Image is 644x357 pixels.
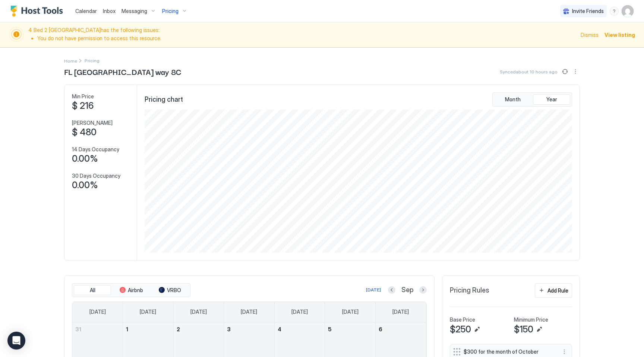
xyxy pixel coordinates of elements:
span: Sep [401,286,413,294]
div: menu [560,347,569,356]
span: Minimum Price [514,316,548,323]
button: Airbnb [113,285,150,296]
a: Sunday [82,302,113,322]
button: Previous month [388,286,395,294]
a: Monday [132,302,164,322]
span: 31 [75,326,81,332]
span: Synced about 10 hours ago [500,69,558,75]
li: You do not have permission to access this resource. [37,35,576,42]
a: Thursday [284,302,315,322]
a: Friday [335,302,366,322]
span: FL [GEOGRAPHIC_DATA] way 8C [64,66,181,77]
span: Breadcrumb [85,58,100,63]
span: [DATE] [190,309,207,315]
span: 2 [177,326,180,332]
span: Messaging [121,8,147,15]
span: $300 for the month of October [464,348,552,355]
span: Min Price [72,93,94,100]
span: $250 [450,324,471,335]
span: 0.00% [72,153,98,164]
span: VRBO [167,287,181,294]
div: Dismiss [581,31,599,39]
a: Inbox [103,7,116,15]
span: [DATE] [392,309,409,315]
div: tab-group [72,283,190,297]
span: Invite Friends [572,8,604,15]
span: 4 Bed 2 [GEOGRAPHIC_DATA] has the following issues: [28,27,576,43]
span: Pricing Rules [450,286,489,295]
span: $ 480 [72,127,97,138]
span: $150 [514,324,533,335]
a: September 4, 2025 [275,322,325,336]
a: September 5, 2025 [325,322,375,336]
span: 30 Days Occupancy [72,173,120,179]
a: August 31, 2025 [72,322,123,336]
button: Add Rule [535,283,572,298]
div: User profile [622,5,634,17]
button: Month [494,94,531,105]
button: Edit [473,325,482,334]
a: September 2, 2025 [174,322,224,336]
span: 4 [278,326,281,332]
button: VRBO [151,285,189,296]
a: Tuesday [183,302,214,322]
span: [DATE] [241,309,257,315]
button: More options [560,347,569,356]
span: Year [546,96,557,103]
button: Sync prices [561,67,569,76]
span: 0.00% [72,180,98,191]
div: Open Intercom Messenger [7,332,25,350]
span: 5 [328,326,332,332]
span: 3 [227,326,231,332]
a: Wednesday [233,302,265,322]
div: View listing [604,31,635,39]
button: Next month [419,286,427,294]
span: Pricing [162,8,179,15]
button: More options [571,67,580,76]
span: [DATE] [89,309,106,315]
span: All [90,287,95,294]
a: Host Tools Logo [10,6,66,17]
div: Breadcrumb [64,57,77,64]
span: $ 216 [72,100,94,111]
span: [DATE] [342,309,359,315]
span: [PERSON_NAME] [72,120,113,126]
span: Home [64,58,77,64]
a: Home [64,57,77,64]
a: September 6, 2025 [376,322,426,336]
div: Add Rule [547,287,568,294]
span: Inbox [103,8,116,14]
a: Saturday [385,302,416,322]
a: Calendar [75,7,97,15]
span: [DATE] [140,309,156,315]
span: [DATE] [291,309,308,315]
button: Edit [535,325,544,334]
div: tab-group [492,92,572,107]
div: [DATE] [366,287,381,293]
span: Airbnb [128,287,143,294]
span: 1 [126,326,128,332]
button: Year [533,94,570,105]
button: All [74,285,111,296]
a: September 3, 2025 [224,322,274,336]
span: Pricing chart [145,95,183,104]
span: Base Price [450,316,475,323]
span: Month [505,96,521,103]
div: menu [610,7,619,16]
span: 14 Days Occupancy [72,146,119,153]
a: September 1, 2025 [123,322,173,336]
span: 6 [379,326,382,332]
div: menu [571,67,580,76]
button: [DATE] [365,285,382,294]
span: Calendar [75,8,97,14]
